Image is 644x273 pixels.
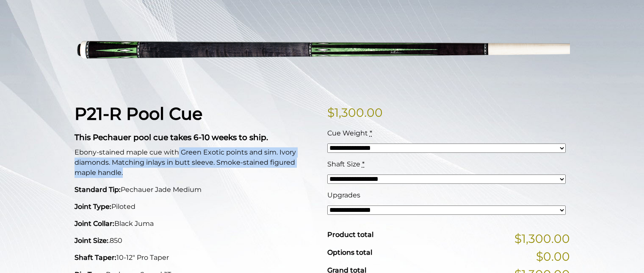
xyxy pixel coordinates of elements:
strong: Shaft Taper: [75,253,116,262]
p: .850 [75,236,317,246]
span: $ [327,105,334,120]
span: $0.00 [536,248,570,265]
bdi: 1,300.00 [327,105,383,120]
strong: P21-R Pool Cue [75,103,202,124]
span: $1,300.00 [514,230,570,248]
span: Cue Weight [327,129,368,137]
strong: This Pechauer pool cue takes 6-10 weeks to ship. [75,132,268,142]
p: Piloted [75,202,317,212]
img: P21-R.png [75,8,570,90]
span: Shaft Size [327,160,360,168]
p: 10-12" Pro Taper [75,253,317,263]
strong: Standard Tip: [75,186,121,194]
span: Upgrades [327,191,360,199]
p: Pechauer Jade Medium [75,185,317,195]
p: Black Juma [75,219,317,229]
p: Ebony-stained maple cue with Green Exotic points and sim. Ivory diamonds. Matching inlays in butt... [75,147,317,178]
span: Options total [327,248,372,256]
strong: Joint Type: [75,203,111,211]
span: Product total [327,231,373,239]
strong: Joint Collar: [75,220,114,228]
abbr: required [370,129,372,137]
strong: Joint Size: [75,236,108,245]
abbr: required [362,160,365,168]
